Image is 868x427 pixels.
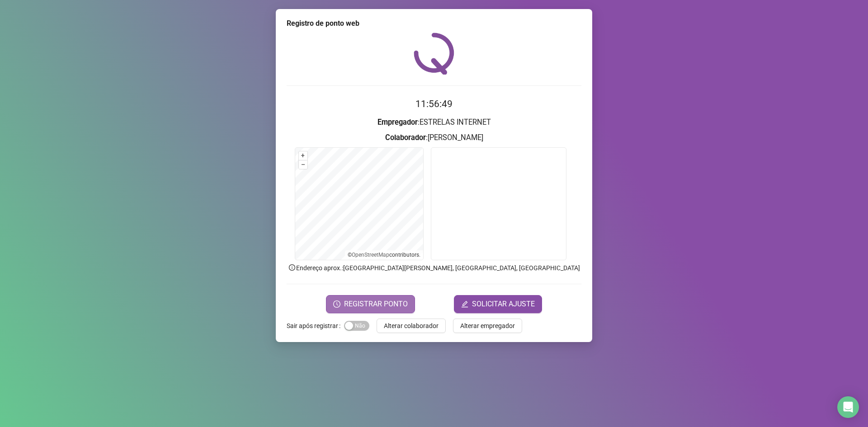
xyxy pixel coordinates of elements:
[377,118,418,127] strong: Empregador
[287,319,344,333] label: Sair após registrar
[333,300,340,308] span: clock-circle
[344,299,408,310] span: REGISTRAR PONTO
[326,295,415,313] button: REGISTRAR PONTO
[299,151,307,160] button: +
[460,321,515,331] span: Alterar empregador
[461,300,468,308] span: edit
[454,295,542,313] button: editSOLICITAR AJUSTE
[414,33,454,75] img: QRPoint
[415,99,453,109] time: 11:56:49
[385,133,426,142] strong: Colaborador
[352,252,389,258] a: OpenStreetMap
[837,396,859,418] div: Open Intercom Messenger
[472,299,535,310] span: SOLICITAR AJUSTE
[299,160,307,169] button: –
[348,252,420,258] li: © contributors.
[288,263,296,272] span: info-circle
[287,117,581,128] h3: : ESTRELAS INTERNET
[453,319,522,333] button: Alterar empregador
[287,132,581,144] h3: : [PERSON_NAME]
[287,263,581,273] p: Endereço aprox. : [GEOGRAPHIC_DATA][PERSON_NAME], [GEOGRAPHIC_DATA], [GEOGRAPHIC_DATA]
[384,321,439,331] span: Alterar colaborador
[287,18,581,29] div: Registro de ponto web
[377,319,446,333] button: Alterar colaborador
